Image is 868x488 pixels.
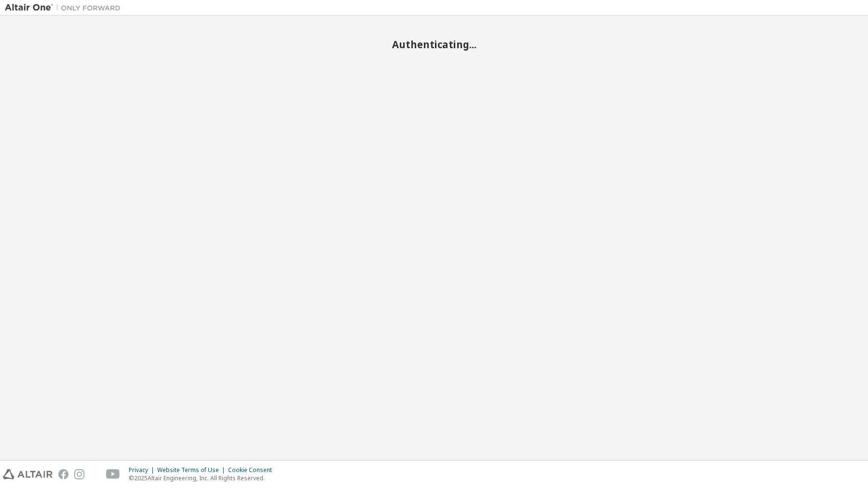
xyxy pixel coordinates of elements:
img: altair_logo.svg [3,469,53,479]
img: facebook.svg [58,469,68,479]
p: © 2025 Altair Engineering, Inc. All Rights Reserved. [129,474,278,482]
div: Website Terms of Use [157,466,228,474]
img: Altair One [5,3,125,13]
h2: Authenticating... [5,38,863,51]
div: Privacy [129,466,157,474]
div: Cookie Consent [228,466,278,474]
img: instagram.svg [74,469,84,479]
img: youtube.svg [106,469,120,479]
